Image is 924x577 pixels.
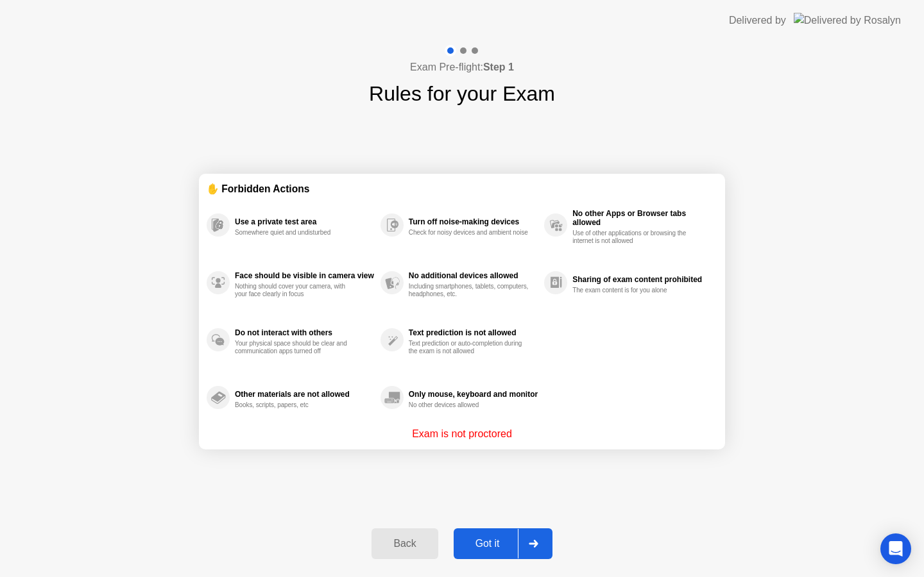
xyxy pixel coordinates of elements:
[235,401,356,409] div: Books, scripts, papers, etc
[235,283,356,298] div: Nothing should cover your camera, with your face clearly in focus
[409,217,538,226] div: Turn off noise-making devices
[235,217,374,226] div: Use a private test area
[572,287,694,294] div: The exam content is for you alone
[410,60,514,75] h4: Exam Pre-flight:
[409,401,530,409] div: No other devices allowed
[409,271,538,280] div: No additional devices allowed
[409,390,538,399] div: Only mouse, keyboard and monitor
[235,229,356,237] div: Somewhere quiet and undisturbed
[235,340,356,355] div: Your physical space should be clear and communication apps turned off
[409,328,538,337] div: Text prediction is not allowed
[572,275,711,284] div: Sharing of exam content prohibited
[235,271,374,280] div: Face should be visible in camera view
[409,229,530,237] div: Check for noisy devices and ambient noise
[454,528,552,559] button: Got it
[880,533,911,564] div: Open Intercom Messenger
[235,390,374,399] div: Other materials are not allowed
[372,528,438,559] button: Back
[572,230,694,245] div: Use of other applications or browsing the internet is not allowed
[412,426,512,442] p: Exam is not proctored
[794,13,901,28] img: Delivered by Rosalyn
[729,13,786,28] div: Delivered by
[572,209,711,227] div: No other Apps or Browser tabs allowed
[483,62,514,72] b: Step 1
[207,181,717,196] div: ✋ Forbidden Actions
[458,538,518,549] div: Got it
[409,283,530,298] div: Including smartphones, tablets, computers, headphones, etc.
[375,538,434,549] div: Back
[409,340,530,355] div: Text prediction or auto-completion during the exam is not allowed
[235,328,374,337] div: Do not interact with others
[369,78,555,109] h1: Rules for your Exam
